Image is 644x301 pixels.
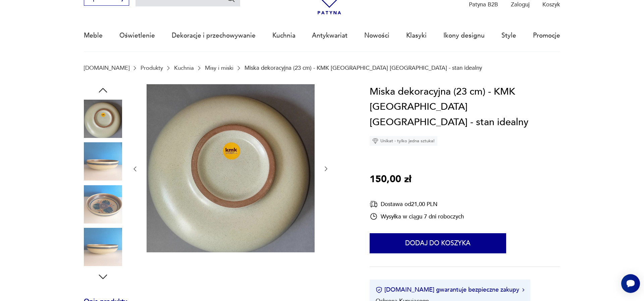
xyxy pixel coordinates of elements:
iframe: Smartsupp widget button [621,274,640,293]
a: Dekoracje i przechowywanie [172,20,256,51]
div: Dostawa od 21,00 PLN [370,200,464,208]
h1: Miska dekoracyjna (23 cm) - KMK [GEOGRAPHIC_DATA] [GEOGRAPHIC_DATA] - stan idealny [370,84,560,130]
img: Ikona diamentu [372,138,378,144]
a: Kuchnia [272,20,296,51]
img: Zdjęcie produktu Miska dekoracyjna (23 cm) - KMK Manuell Germany - stan idealny [84,100,122,138]
p: Miska dekoracyjna (23 cm) - KMK [GEOGRAPHIC_DATA] [GEOGRAPHIC_DATA] - stan idealny [245,65,482,71]
a: [DOMAIN_NAME] [84,65,129,71]
a: Style [501,20,516,51]
p: Patyna B2B [469,1,498,8]
button: [DOMAIN_NAME] gwarantuje bezpieczne zakupy [376,286,524,294]
div: Unikat - tylko jedna sztuka! [370,136,437,146]
a: Nowości [364,20,389,51]
img: Zdjęcie produktu Miska dekoracyjna (23 cm) - KMK Manuell Germany - stan idealny [84,185,122,223]
a: Oświetlenie [119,20,155,51]
div: Wysyłka w ciągu 7 dni roboczych [370,212,464,220]
a: Kuchnia [174,65,194,71]
p: 150,00 zł [370,172,411,187]
img: Ikona certyfikatu [376,287,382,293]
img: Zdjęcie produktu Miska dekoracyjna (23 cm) - KMK Manuell Germany - stan idealny [147,84,315,252]
button: Dodaj do koszyka [370,233,506,253]
img: Zdjęcie produktu Miska dekoracyjna (23 cm) - KMK Manuell Germany - stan idealny [84,142,122,181]
img: Zdjęcie produktu Miska dekoracyjna (23 cm) - KMK Manuell Germany - stan idealny [84,228,122,266]
a: Misy i miski [205,65,233,71]
a: Klasyki [406,20,427,51]
a: Produkty [141,65,163,71]
a: Promocje [533,20,560,51]
p: Zaloguj [511,1,530,8]
p: Koszyk [542,1,560,8]
a: Ikony designu [443,20,485,51]
a: Antykwariat [312,20,347,51]
img: Ikona strzałki w prawo [522,288,524,292]
img: Ikona dostawy [370,200,378,208]
a: Meble [84,20,103,51]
